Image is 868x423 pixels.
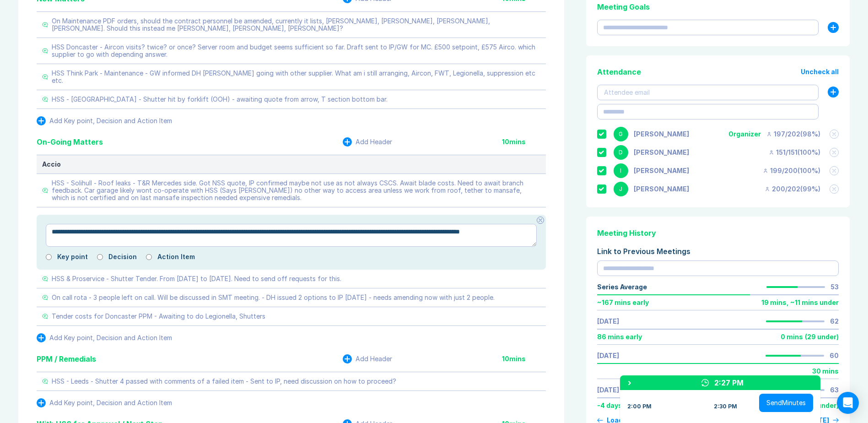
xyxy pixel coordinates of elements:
div: ( 29 under ) [805,333,839,341]
div: HSS Doncaster - Aircon visits? twice? or once? Server room and budget seems sufficient so far. Dr... [52,43,540,58]
button: Uncheck all [801,68,839,76]
button: Add Key point, Decision and Action Item [37,398,172,407]
div: Meeting Goals [597,1,839,12]
div: 2:00 PM [627,403,652,410]
div: 0 mins [781,333,803,341]
div: 86 mins early [597,333,642,341]
div: HSS & Proservice - Shutter Tender. From [DATE] to [DATE]. Need to send off requests for this. [52,275,341,282]
div: 30 mins [812,368,839,375]
div: 60 [830,352,839,359]
div: Link to Previous Meetings [597,246,839,257]
div: 2:27 PM [714,377,744,388]
div: J [614,182,628,196]
div: I [614,163,628,178]
div: D [614,145,628,160]
div: Open Intercom Messenger [837,392,859,414]
div: 200 / 202 ( 99 %) [765,185,820,193]
button: SendMinutes [759,394,813,412]
div: 199 / 200 ( 100 %) [763,167,820,174]
div: Add Key point, Decision and Action Item [49,117,172,125]
div: 19 mins , ~ 11 mins under [761,299,839,306]
button: Add Header [343,137,392,146]
div: HSS - Leeds - Shutter 4 passed with comments of a failed item - Sent to IP, need discussion on ho... [52,378,396,385]
div: On Maintenance PDF orders, should the contract personnel be amended, currently it lists, [PERSON_... [52,17,540,32]
div: ~ 167 mins early [597,299,649,306]
div: G [614,127,628,141]
div: 151 / 151 ( 100 %) [769,149,820,156]
div: -4 days early [597,402,640,409]
div: 10 mins [502,355,546,363]
div: Add Key point, Decision and Action Item [49,399,172,407]
div: Iain Parnell [634,167,689,174]
a: [DATE] [597,386,619,394]
div: HSS Think Park - Maintenance - GW informed DH [PERSON_NAME] going with other supplier. What am i ... [52,70,540,84]
button: Add Key point, Decision and Action Item [37,116,172,125]
div: On call rota - 3 people left on call. Will be discussed in SMT meeting. - DH issued 2 options to ... [52,294,495,301]
div: 62 [830,318,839,325]
div: Organizer [728,130,761,138]
div: On-Going Matters [37,136,103,147]
label: Decision [108,253,137,260]
div: HSS - [GEOGRAPHIC_DATA] - Shutter hit by forklift (OOH) - awaiting quote from arrow, T section bo... [52,96,388,103]
div: HSS - Solihull - Roof leaks - T&R Mercedes side. Got NSS quote, IP confirmed maybe not use as not... [52,179,540,201]
div: Jonny Welbourn [634,185,689,193]
div: Add Header [356,355,392,363]
div: Attendance [597,66,641,77]
div: Add Key point, Decision and Action Item [49,334,172,342]
div: Accio [42,161,540,168]
div: PPM / Remedials [37,353,96,364]
div: 2:30 PM [714,403,737,410]
div: 197 / 202 ( 98 %) [766,130,820,138]
div: Meeting History [597,228,839,239]
div: Tender costs for Doncaster PPM - Awaiting to do Legionella, Shutters [52,313,265,320]
div: David Hayter [634,149,689,156]
div: 53 [830,283,839,291]
a: [DATE] [597,352,619,359]
label: Action Item [157,253,195,260]
button: Add Key point, Decision and Action Item [37,333,172,342]
div: ( 29 under ) [805,402,839,409]
div: Add Header [356,138,392,146]
label: Key point [57,253,88,260]
button: Add Header [343,354,392,363]
div: Gemma White [634,130,689,138]
div: Series Average [597,283,647,291]
div: 10 mins [502,138,546,146]
a: [DATE] [597,318,619,325]
div: 63 [830,386,839,394]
